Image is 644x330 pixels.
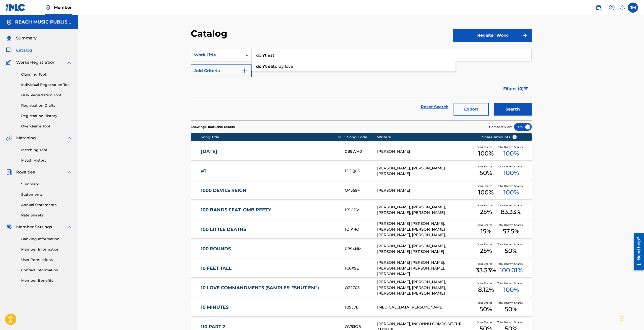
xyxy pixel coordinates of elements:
span: Your Shares [478,204,494,207]
a: Banking Information [21,236,72,242]
div: Drag [620,311,623,326]
img: expand [66,135,72,141]
a: Public Search [594,3,604,13]
span: 100.01 % [500,266,523,275]
a: 10 LOVE COMMANDMENTS (SAMPLES: "SHUT EM") [201,285,338,291]
iframe: Resource Center [630,231,644,272]
div: 0B94NM [345,246,377,252]
a: Reset Search [418,101,451,113]
a: Registration Drafts [21,103,72,108]
span: Member Settings [16,224,52,230]
img: 9d2ae6d4665cec9f34b9.svg [242,68,248,74]
div: [PERSON_NAME], [PERSON_NAME], [PERSON_NAME], [PERSON_NAME] [377,204,474,216]
a: Claiming Tool [21,72,72,77]
img: help [609,5,615,11]
span: Royalties [16,169,35,175]
span: Works Registration [16,59,55,65]
span: 100 % [503,168,519,178]
span: Compact View [489,125,512,129]
span: Your Shares [478,243,494,246]
div: O22705 [345,285,377,291]
a: 100 ROUNDS [201,246,338,252]
img: filter [524,87,528,90]
img: Top Rightsholder [45,5,51,11]
div: 1B957E [345,304,377,310]
div: Work Title [194,52,239,58]
span: Total Known Shares [497,223,525,227]
a: [DATE] [201,149,338,155]
span: Your Shares [478,184,494,188]
span: 83.33 % [501,207,521,216]
span: 33.33 % [476,266,496,275]
img: search [596,5,602,11]
button: Search [494,103,532,116]
img: expand [66,59,72,65]
h2: Catalog [191,28,230,39]
button: Export [454,103,489,116]
a: Matching Tool [21,147,72,153]
span: Your Shares [478,320,494,324]
span: Catalog [16,47,32,53]
strong: eat [268,64,275,69]
a: Individual Registration Tool [21,82,72,87]
a: 100 LITTLE DEATHS [201,227,338,232]
form: Search Form [191,49,532,120]
a: 110 PART 2 [201,324,338,330]
div: O4359F [345,188,377,193]
p: Showing 1 - 10 of 6,998 results [191,125,235,129]
span: Your Shares [478,281,494,285]
span: Total Known Shares [497,165,525,168]
span: Your Shares [478,223,494,227]
div: 1C0X9E [345,266,377,271]
span: Total Known Shares [497,281,525,285]
img: Catalog [6,47,12,53]
a: Registration History [21,113,72,119]
img: expand [66,169,72,175]
div: 0B9WV0 [345,149,377,155]
div: Notifications [620,5,625,10]
span: 50 % [505,305,517,314]
span: Matching [16,135,36,141]
a: Summary [21,182,72,187]
a: Statements [21,192,72,197]
img: f7272a7cc735f4ea7f67.svg [522,32,528,38]
div: MLC Song Code [338,135,377,140]
div: 1C1KRQ [345,227,377,232]
span: 100 % [478,188,494,197]
span: Share Amounts [482,135,517,140]
span: ? [513,135,517,139]
span: Your Shares [478,145,494,149]
a: 10 MINUTES [201,304,338,310]
div: Song Title [201,135,338,140]
a: 100 BANDS FEAT. OMB PEEZY [201,207,338,213]
span: Total Known Shares [497,320,525,324]
span: Member [54,5,72,10]
span: 15 % [481,227,491,236]
span: Total Known Shares [497,204,525,207]
span: 100 % [478,149,494,158]
a: User Permissions [21,257,72,262]
div: [PERSON_NAME] [377,149,474,155]
iframe: Chat Widget [619,306,644,330]
span: 25 % [480,246,492,255]
div: Help [607,3,617,13]
button: Register Work [453,29,532,42]
a: 10 FEET TALL [201,266,338,271]
div: 1D5Q05 [345,168,377,174]
span: 25 % [480,207,492,216]
span: Total Known Shares [497,243,525,246]
div: OV9JO8 [345,324,377,330]
span: Your Shares [478,165,494,168]
span: 50 % [480,305,492,314]
span: Summary [16,35,37,41]
span: pray love [275,64,293,69]
span: Total Known Shares [497,145,525,149]
div: [PERSON_NAME], [PERSON_NAME], [PERSON_NAME], [PERSON_NAME], [PERSON_NAME], [PERSON_NAME] [377,279,474,296]
span: 50 % [480,168,492,178]
strong: don't [256,64,267,69]
a: SummarySummary [6,35,37,41]
span: Your Shares [478,262,494,266]
span: 8.12 % [478,285,494,294]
